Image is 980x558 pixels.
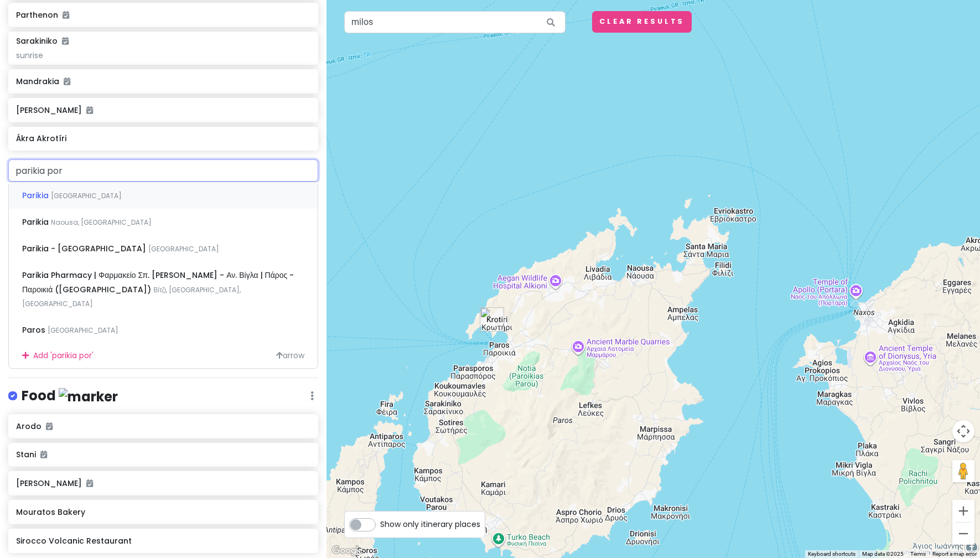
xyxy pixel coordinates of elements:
span: arrow [276,349,304,361]
i: Added to itinerary [40,451,47,458]
span: Map data ©2025 [862,551,904,557]
button: Zoom out [952,523,974,545]
h6: Mandrakia [16,76,310,86]
span: Naousa, [GEOGRAPHIC_DATA] [51,218,152,227]
h6: Sirocco Volcanic Restaurant [16,536,310,546]
i: Added to itinerary [86,479,93,487]
i: Added to itinerary [86,106,93,114]
h6: [PERSON_NAME] [16,105,310,115]
i: Added to itinerary [63,11,69,19]
h6: [PERSON_NAME] [16,478,310,488]
button: Clear Results [592,11,692,33]
button: Zoom in [952,500,974,522]
i: Added to itinerary [62,37,69,45]
i: Added to itinerary [46,422,53,430]
a: Open this area in Google Maps (opens a new window) [329,544,366,558]
span: [GEOGRAPHIC_DATA] [51,191,122,200]
h4: Food [22,387,118,405]
i: Added to itinerary [64,77,70,85]
span: Parikia Pharmacy | Φαρμακείο Σπ. [PERSON_NAME] - Αν. Βίγλα | Πάρος - Παροικιά ([GEOGRAPHIC_DATA]) [22,270,294,295]
h6: Sarakiniko [16,36,69,46]
a: Terms (opens in new tab) [910,551,926,557]
span: Parikia [22,216,51,228]
h6: Parthenon [16,10,310,20]
input: Search a place [344,11,566,33]
div: Arodo [480,307,504,332]
button: Drag Pegman onto the map to open Street View [952,460,974,482]
span: Show only itinerary places [380,518,480,530]
span: [GEOGRAPHIC_DATA] [48,325,118,335]
button: Keyboard shortcuts [808,550,855,558]
span: Parikia - [GEOGRAPHIC_DATA] [22,243,148,254]
h6: Stani [16,449,310,459]
h6: Arodo [16,421,310,431]
span: Parikia [22,190,51,201]
h6: Mouratos Bakery [16,507,310,517]
button: Map camera controls [952,420,974,442]
div: Add ' parikia por ' [9,343,318,368]
span: [GEOGRAPHIC_DATA] [148,244,219,254]
h6: Ákra Akrotíri [16,133,310,143]
img: marker [59,388,118,405]
input: + Add place or address [8,159,318,182]
div: sunrise [16,50,310,60]
span: Paros [22,324,48,335]
a: Report a map error [932,551,977,557]
img: Google [329,544,366,558]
